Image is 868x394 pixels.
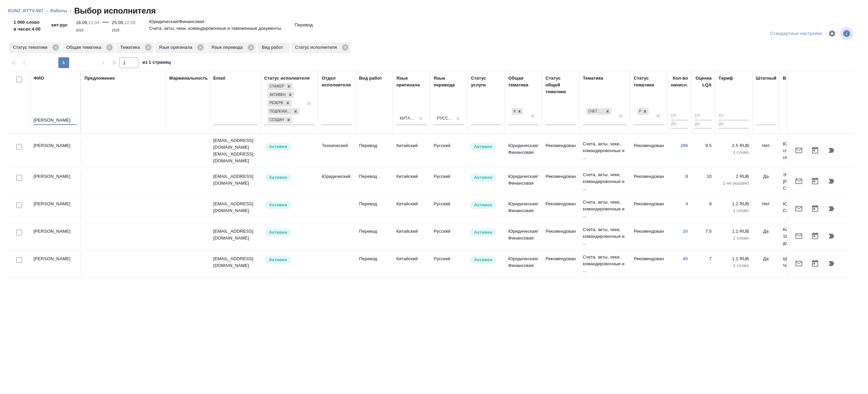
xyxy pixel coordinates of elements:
button: Открыть календарь загрузки [807,255,823,272]
div: Рядовой исполнитель: назначай с учетом рейтинга [264,142,315,151]
span: Посмотреть информацию [840,27,854,40]
p: [EMAIL_ADDRESS][DOMAIN_NAME] [213,228,257,242]
div: Юридическая/Финансовая [511,107,524,116]
td: Технический [318,139,356,163]
p: 1.2 RUB [718,201,749,207]
div: Язык оригинала [155,42,206,53]
p: [EMAIL_ADDRESS][DOMAIN_NAME] [213,201,257,214]
button: Открыть календарь загрузки [807,173,823,189]
td: [PERSON_NAME] [30,139,81,163]
div: Активен [268,91,287,99]
td: Русский [430,197,468,221]
p: 1.1 RUB [718,255,749,262]
td: 0 [668,170,691,193]
div: Создан [268,117,285,124]
p: Перевод [359,142,390,149]
nav: breadcrumb [8,5,860,16]
p: [EMAIL_ADDRESS][DOMAIN_NAME] [213,137,257,151]
p: Активен [269,174,287,181]
div: Русский [437,116,453,121]
input: Выбери исполнителей, чтобы отправить приглашение на работу [16,144,22,150]
button: Продолжить [823,201,840,217]
div: Оценка LQA [695,75,712,88]
button: Продолжить [823,255,840,272]
div: Тематика [116,42,154,53]
p: 2 RUB [718,173,749,180]
p: Активен [474,174,492,181]
p: 1.1 RUB [718,228,749,235]
td: 7 [691,252,715,276]
p: 11:04 [88,20,100,25]
div: Статус тематики [634,75,664,88]
div: Стажер, Активен, Резерв, Подлежит внедрению, Создан [267,99,292,107]
td: Русский [430,225,468,248]
div: Рекомендован [637,108,641,115]
button: Продолжить [823,228,840,244]
td: Рекомендован [542,252,579,276]
div: Подлежит внедрению [268,108,292,115]
input: От [671,112,688,120]
td: Рекомендован [630,170,668,193]
div: Стажер, Активен, Резерв, Подлежит внедрению, Создан [267,82,293,91]
div: Статус исполнителя [291,42,351,53]
button: Отправить предложение о работе [791,201,807,217]
td: Рекомендован [630,252,668,276]
p: Общая тематика [66,44,104,51]
div: Стажер, Активен, Резерв, Подлежит внедрению, Создан [267,116,293,124]
div: Общая тематика [508,75,539,88]
input: От [695,112,712,120]
p: Перевод [359,173,390,180]
input: Выбери исполнителей, чтобы отправить приглашение на работу [16,230,22,235]
div: Предложение [84,75,115,82]
input: До [718,120,749,128]
div: Рядовой исполнитель: назначай с учетом рейтинга [264,173,315,182]
div: Email [213,75,225,82]
td: 10 [691,170,715,193]
p: Активен [474,256,492,263]
div: Китайский [400,116,415,121]
p: Тематика [120,44,142,51]
td: 8 [691,197,715,221]
button: Отправить предложение о работе [791,142,807,159]
div: Юридическая/Финансовая [512,108,516,115]
p: Активен [269,202,287,208]
button: Открыть календарь загрузки [807,228,823,244]
td: Китайский [393,225,430,248]
p: [EMAIL_ADDRESS][DOMAIN_NAME] [213,173,257,187]
div: Статус тематики [9,42,61,53]
div: Счета, акты, чеки, командировочные и таможенные документы [586,108,604,115]
td: Да [752,225,780,248]
div: Стажер [268,83,285,90]
p: Вид работ [262,44,285,51]
a: Работы [51,8,67,13]
p: [EMAIL_ADDRESS][DOMAIN_NAME] [213,151,257,164]
td: Юридическая/Финансовая [505,197,542,221]
div: Рядовой исполнитель: назначай с учетом рейтинга [264,201,315,210]
p: 25.09, [112,20,124,25]
td: Рекомендован [542,225,579,248]
p: 1 слово [718,262,749,269]
p: 12:00 [124,20,136,25]
p: 1 слово [718,149,749,156]
p: Активен [269,229,287,236]
a: 60 [683,256,688,261]
td: Да [752,170,780,193]
div: Отдел исполнителя [322,75,352,88]
div: Рядовой исполнитель: назначай с учетом рейтинга [264,228,315,237]
p: Перевод [295,22,313,28]
td: Юридическая/Финансовая [505,170,542,193]
input: Выбери исполнителей, чтобы отправить приглашение на работу [16,257,22,263]
p: Активен [474,202,492,208]
input: От [718,112,749,120]
button: Отправить предложение о работе [791,173,807,189]
div: Стажер, Активен, Резерв, Подлежит внедрению, Создан [267,91,295,99]
div: Стажер, Активен, Резерв, Подлежит внедрению, Создан [267,107,300,116]
span: Настроить таблицу [824,25,840,42]
h2: Выбор исполнителя [74,5,156,16]
button: Открыть календарь загрузки [807,201,823,217]
p: Перевод [359,201,390,207]
td: Рекомендован [630,139,668,163]
p: Язык перевода [211,44,245,51]
p: Активен [269,256,287,263]
p: 1 не указано [718,180,749,187]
